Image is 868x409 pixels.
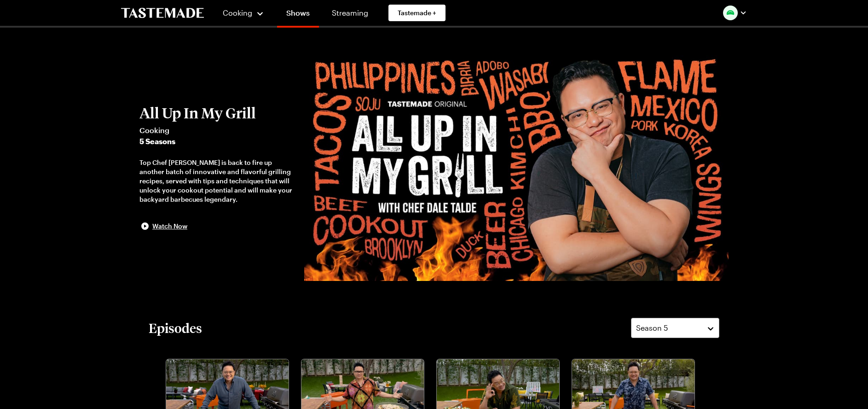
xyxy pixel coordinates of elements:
[398,8,436,18] span: Tastemade +
[631,318,719,338] button: Season 5
[723,6,738,20] img: Profile picture
[152,222,187,231] span: Watch Now
[139,136,295,147] span: 5 Seasons
[149,320,202,336] h2: Episodes
[388,5,446,21] a: Tastemade +
[139,158,295,204] div: Top Chef [PERSON_NAME] is back to fire up another batch of innovative and flavorful grilling reci...
[304,55,729,281] img: All Up In My Grill
[277,2,319,28] a: Shows
[139,125,295,136] span: Cooking
[636,322,668,333] span: Season 5
[139,105,295,121] h2: All Up In My Grill
[223,8,252,17] span: Cooking
[139,105,295,232] button: All Up In My GrillCooking5 SeasonsTop Chef [PERSON_NAME] is back to fire up another batch of inno...
[121,8,204,18] a: To Tastemade Home Page
[723,6,747,20] button: Profile picture
[222,2,264,24] button: Cooking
